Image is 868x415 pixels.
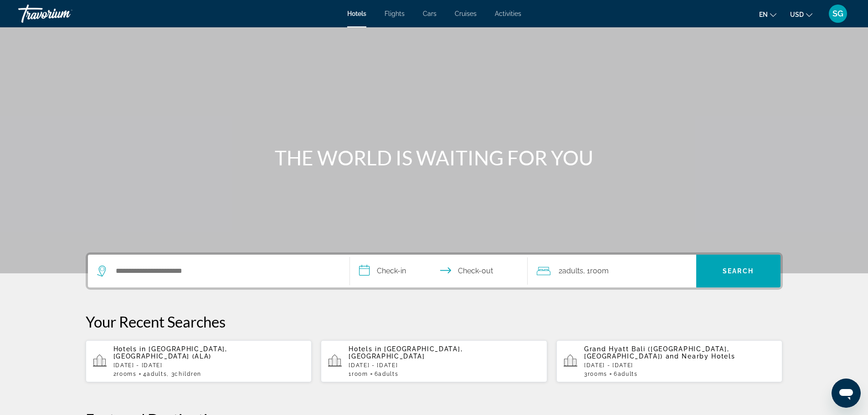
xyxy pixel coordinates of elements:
button: User Menu [826,4,850,23]
span: 2 [113,371,137,377]
button: Grand Hyatt Bali ([GEOGRAPHIC_DATA], [GEOGRAPHIC_DATA]) and Nearby Hotels[DATE] - [DATE]3rooms6Ad... [556,340,783,383]
a: Flights [385,10,405,17]
span: Search [723,267,754,275]
span: Room [590,266,609,275]
span: 4 [143,371,167,377]
button: Change currency [790,8,812,21]
span: 2 [559,265,583,277]
span: , 3 [167,371,201,377]
button: Travelers: 2 adults, 0 children [528,255,696,287]
span: Hotels in [349,345,381,353]
button: Change language [759,8,776,21]
a: Travorium [18,2,109,26]
p: [DATE] - [DATE] [584,362,776,369]
span: , 1 [583,265,609,277]
p: [DATE] - [DATE] [349,362,540,369]
span: USD [790,11,804,18]
p: Your Recent Searches [86,313,783,331]
iframe: Кнопка запуска окна обмена сообщениями [832,379,861,408]
span: [GEOGRAPHIC_DATA], [GEOGRAPHIC_DATA] (ALA) [113,345,227,360]
a: Cars [423,10,437,17]
span: 3 [584,371,607,377]
span: SG [832,9,843,18]
span: Adults [562,266,583,275]
span: Room [352,371,368,377]
button: Select check in and out date [350,255,528,287]
span: rooms [588,371,607,377]
button: Search [696,255,781,287]
span: Grand Hyatt Bali ([GEOGRAPHIC_DATA], [GEOGRAPHIC_DATA]) [584,345,729,360]
p: [DATE] - [DATE] [113,362,305,369]
button: Hotels in [GEOGRAPHIC_DATA], [GEOGRAPHIC_DATA][DATE] - [DATE]1Room6Adults [321,340,547,383]
h1: THE WORLD IS WAITING FOR YOU [263,146,605,169]
span: Adults [147,371,167,377]
span: and Nearby Hotels [666,353,735,360]
span: en [759,11,768,18]
span: Hotels in [113,345,146,353]
a: Cruises [455,10,477,17]
span: 6 [375,371,399,377]
span: Adults [378,371,398,377]
span: Children [175,371,201,377]
button: Hotels in [GEOGRAPHIC_DATA], [GEOGRAPHIC_DATA] (ALA)[DATE] - [DATE]2rooms4Adults, 3Children [86,340,312,383]
span: 1 [349,371,368,377]
input: Search hotel destination [115,264,336,278]
div: Search widget [88,255,781,287]
span: 6 [614,371,638,377]
a: Hotels [347,10,366,17]
span: Adults [618,371,638,377]
span: [GEOGRAPHIC_DATA], [GEOGRAPHIC_DATA] [349,345,462,360]
a: Activities [495,10,521,17]
span: rooms [117,371,136,377]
